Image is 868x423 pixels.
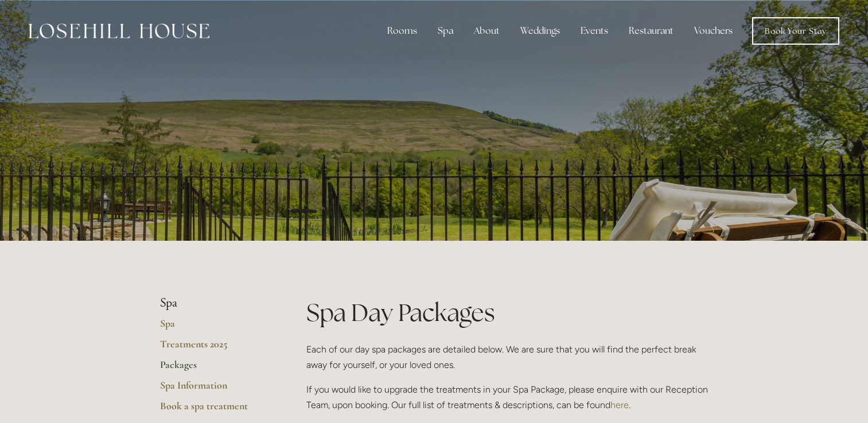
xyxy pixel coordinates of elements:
div: Restaurant [620,19,683,42]
div: Rooms [378,19,426,42]
a: Packages [160,358,270,379]
div: Spa [429,19,462,42]
h1: Spa Day Packages [306,296,709,330]
a: Spa Information [160,379,270,399]
div: Weddings [511,19,569,42]
a: Spa [160,317,270,338]
a: Book Your Stay [752,17,839,45]
a: Treatments 2025 [160,338,270,358]
a: Vouchers [685,19,742,42]
img: Losehill House [29,23,209,38]
div: About [465,19,509,42]
div: Events [571,19,617,42]
li: Spa [160,296,270,311]
p: If you would like to upgrade the treatments in your Spa Package, please enquire with our Receptio... [306,382,709,413]
a: Book a spa treatment [160,399,270,420]
p: Each of our day spa packages are detailed below. We are sure that you will find the perfect break... [306,342,709,373]
a: here [610,399,629,410]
